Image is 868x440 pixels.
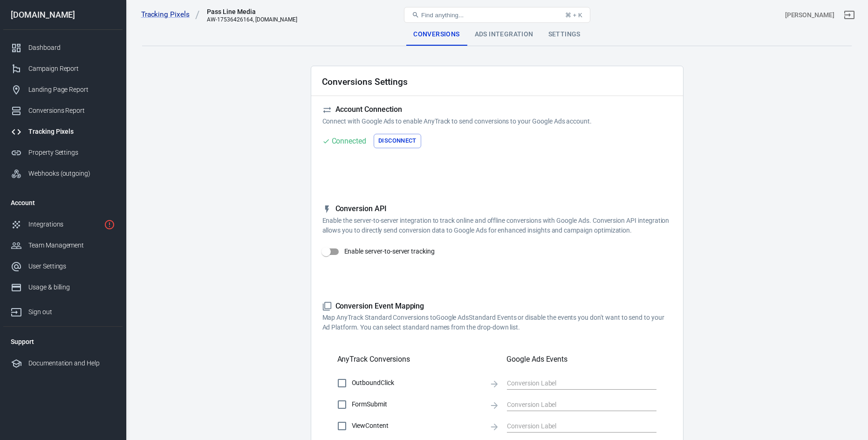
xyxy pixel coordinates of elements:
[3,121,123,142] a: Tracking Pixels
[3,214,123,235] a: Integrations
[3,79,123,100] a: Landing Page Report
[421,12,464,19] span: Find anything...
[507,377,642,389] input: Conversion Label
[28,148,115,158] div: Property Settings
[467,23,541,46] div: Ads Integration
[207,16,297,23] div: AW-17536426164, secureliving.com
[28,241,115,250] div: Team Management
[322,313,672,332] p: Map AnyTrack Standard Conversions to Google Ads Standard Events or disable the events you don't w...
[541,23,588,46] div: Settings
[28,85,115,95] div: Landing Page Report
[3,11,123,19] div: [DOMAIN_NAME]
[3,256,123,277] a: User Settings
[352,421,482,431] span: ViewContent
[322,204,672,214] h5: Conversion API
[28,64,115,74] div: Campaign Report
[332,135,367,147] div: Connected
[785,10,834,20] div: Account id: zlHrYCbJ
[3,235,123,256] a: Team Management
[406,23,467,46] div: Conversions
[3,330,123,353] li: Support
[28,106,115,116] div: Conversions Report
[3,277,123,298] a: Usage & billing
[28,282,115,292] div: Usage & billing
[838,4,861,26] a: Sign out
[3,100,123,121] a: Conversions Report
[322,302,672,311] h5: Conversion Event Mapping
[3,37,123,58] a: Dashboard
[28,261,115,271] div: User Settings
[506,355,656,364] h5: Google Ads Events
[3,142,123,163] a: Property Settings
[28,358,115,368] div: Documentation and Help
[322,105,672,115] h5: Account Connection
[3,163,123,184] a: Webhooks (outgoing)
[207,7,297,16] div: Pass Line Media
[352,378,482,388] span: OutboundClick
[404,7,590,23] button: Find anything...⌘ + K
[507,399,642,410] input: Conversion Label
[344,247,435,256] span: Enable server-to-server tracking
[337,355,410,364] h5: AnyTrack Conversions
[3,192,123,214] li: Account
[3,298,123,323] a: Sign out
[141,10,200,20] a: Tracking Pixels
[322,117,672,126] p: Connect with Google Ads to enable AnyTrack to send conversions to your Google Ads account.
[322,216,672,235] p: Enable the server-to-server integration to track online and offline conversions with Google Ads. ...
[28,127,115,137] div: Tracking Pixels
[28,169,115,179] div: Webhooks (outgoing)
[565,12,582,19] div: ⌘ + K
[374,134,421,148] button: Disconnect
[28,43,115,53] div: Dashboard
[507,420,642,432] input: Conversion Label
[104,219,115,230] svg: 1 networks not verified yet
[28,220,100,229] div: Integrations
[322,77,408,87] h2: Conversions Settings
[3,58,123,79] a: Campaign Report
[28,307,115,317] div: Sign out
[352,399,482,409] span: FormSubmit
